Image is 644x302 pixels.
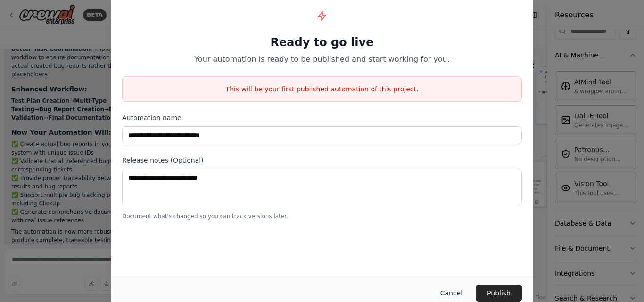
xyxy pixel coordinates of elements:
[122,54,522,65] p: Your automation is ready to be published and start working for you.
[433,285,470,302] button: Cancel
[476,285,522,302] button: Publish
[122,35,522,50] h1: Ready to go live
[122,155,522,165] label: Release notes (Optional)
[122,113,522,122] label: Automation name
[123,84,521,94] p: This will be your first published automation of this project.
[122,212,522,220] p: Document what's changed so you can track versions later.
